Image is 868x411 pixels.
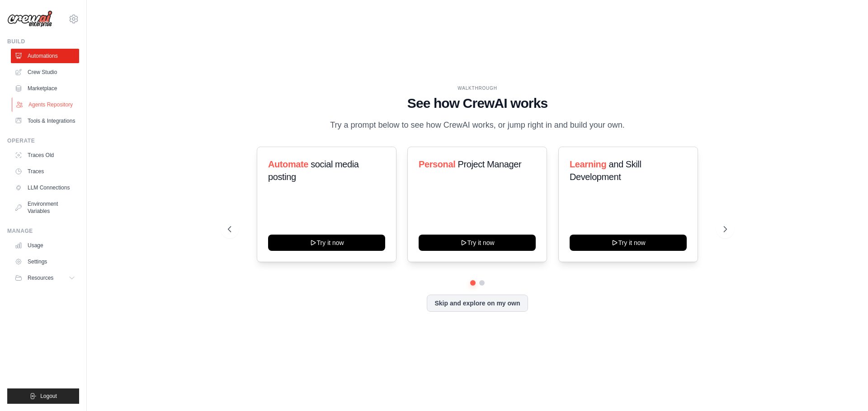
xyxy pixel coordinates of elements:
div: Manage [7,227,79,235]
p: Try a prompt below to see how CrewAI works, or jump right in and build your own. [325,119,629,132]
button: Logout [7,388,79,404]
span: Resources [28,274,53,282]
a: Environment Variables [11,197,79,218]
a: LLM Connections [11,180,79,195]
a: Tools & Integrations [11,114,79,128]
a: Automations [11,49,79,63]
span: Logout [40,393,57,400]
a: Crew Studio [11,65,79,79]
a: Traces [11,164,79,179]
button: Try it now [419,235,536,251]
span: Project Manager [458,159,522,169]
button: Resources [11,271,79,285]
button: Try it now [268,235,385,251]
span: Learning [570,159,606,169]
a: Settings [11,254,79,269]
button: Skip and explore on my own [427,295,528,312]
div: Build [7,38,79,45]
h1: See how CrewAI works [228,95,727,111]
a: Agents Repository [12,97,80,112]
span: Automate [268,159,308,169]
div: WALKTHROUGH [228,85,727,92]
button: Try it now [570,235,687,251]
img: Logo [7,10,52,28]
span: social media posting [268,159,359,182]
a: Marketplace [11,81,79,96]
div: Operate [7,137,79,144]
a: Traces Old [11,148,79,162]
span: Personal [419,159,455,169]
span: and Skill Development [570,159,641,182]
a: Usage [11,238,79,253]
